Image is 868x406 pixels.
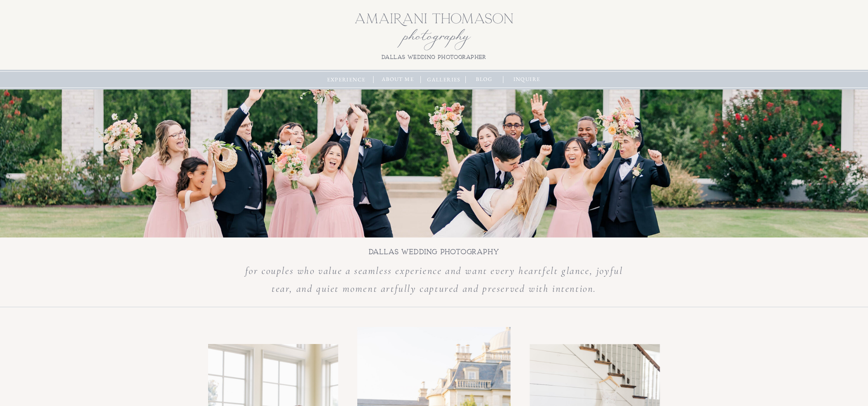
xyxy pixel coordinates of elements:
a: blog [472,75,496,84]
h2: For couples who value a seamless experience and want every heartfelt glance, joyful tear, and qui... [238,262,630,303]
a: about me [379,75,417,84]
a: experience [325,76,367,84]
b: dallas wedding photographer [382,54,486,60]
a: galleries [425,76,463,84]
a: inquire [510,75,543,84]
b: dallas wedding photography [369,248,499,256]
